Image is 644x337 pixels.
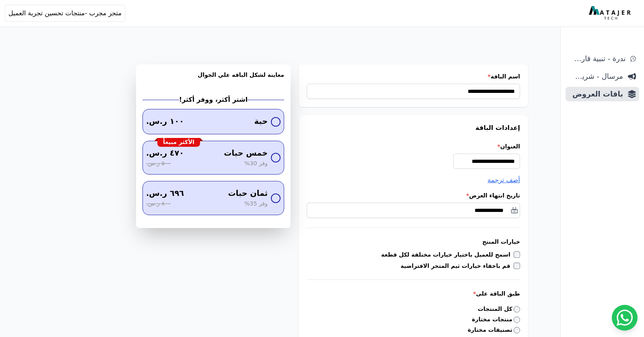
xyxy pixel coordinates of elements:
[381,251,514,259] label: اسمح للعميل باختيار خيارات مختلفة لكل قطعة
[472,315,520,324] label: منتجات مختارة
[514,327,520,333] input: تصنيفات مختارة
[146,116,184,127] span: ١٠٠ ر.س.
[478,305,520,313] label: كل المنتجات
[8,8,122,18] span: متجر مجرب -منتجات تحسين تجربة العميل
[179,95,248,105] h2: اشتر أكثر، ووفر أكثر!
[487,175,520,185] button: أضف ترجمة
[569,53,625,64] span: ندرة - تنبية قارب علي النفاذ
[307,238,520,246] h3: خيارات المنتج
[146,199,171,208] span: ٨٠٠ ر.س.
[514,316,520,323] input: منتجات مختارة
[487,176,520,184] span: أضف ترجمة
[468,326,520,334] label: تصنيفات مختارة
[228,188,268,199] span: ثمان حبات
[224,148,268,159] span: خمس حبات
[307,142,520,150] label: العنوان
[307,191,520,199] label: تاريخ انتهاء العرض
[307,72,520,80] label: اسم الباقة
[5,5,125,22] button: متجر مجرب -منتجات تحسين تجربة العميل
[569,71,623,82] span: مرسال - شريط دعاية
[146,188,184,199] span: ٦٩٦ ر.س.
[244,199,268,208] span: وفر 35%
[589,6,633,21] img: MatajerTech Logo
[157,138,200,147] div: الأكثر مبيعاً
[244,159,268,168] span: وفر 30%
[569,88,623,100] span: باقات العروض
[307,290,520,298] label: طبق الباقة على
[146,159,171,168] span: ٥٠٠ ر.س.
[254,116,268,127] span: حبة
[400,262,514,270] label: قم باخفاء خيارات ثيم المتجر الافتراضية
[142,71,284,88] h3: معاينة لشكل الباقه علي الجوال
[146,148,184,159] span: ٤٧٠ ر.س.
[307,123,520,133] h3: إعدادات الباقة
